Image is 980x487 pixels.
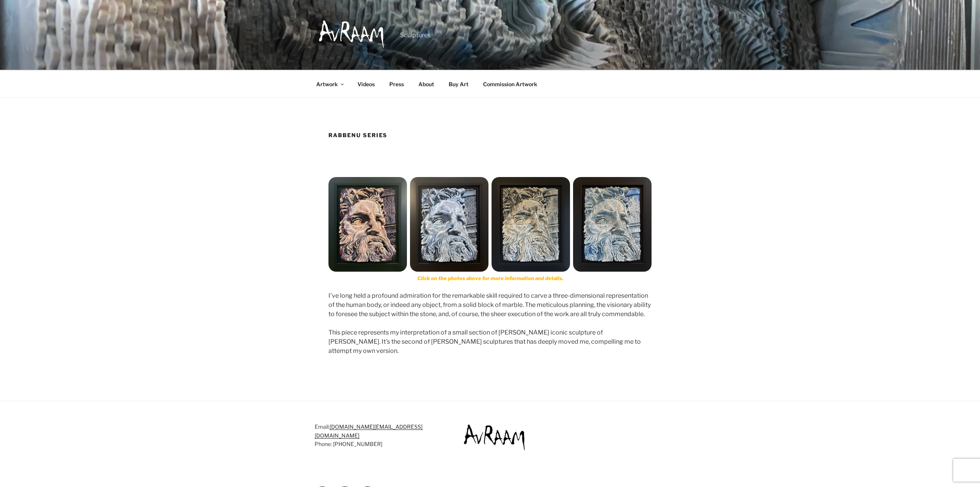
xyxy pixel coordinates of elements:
mark: Click on the photos above for more information and details. [417,275,563,281]
a: About [412,75,441,93]
a: 1 [328,177,407,272]
a: Videos [351,75,381,93]
aside: Footer [315,412,665,486]
p: I’ve long held a profound admiration for the remarkable skill required to carve a three-dimension... [328,291,652,319]
a: Buy Art [442,75,475,93]
p: Email: Phone: [PHONE_NUMBER] [315,423,441,448]
a: 1 [492,177,570,272]
a: 1 [410,177,488,272]
p: This piece represents my interpretation of a small section of [PERSON_NAME] iconic sculpture of [... [328,328,652,356]
a: [DOMAIN_NAME][EMAIL_ADDRESS][DOMAIN_NAME] [315,423,423,438]
p: Sculptures [400,31,431,40]
a: Press [382,75,410,93]
h1: Rabbenu Series [328,131,652,139]
a: Commission Artwork [476,75,544,93]
nav: Top Menu [309,75,671,93]
a: Artwork [309,75,350,93]
a: 1 [573,177,652,272]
